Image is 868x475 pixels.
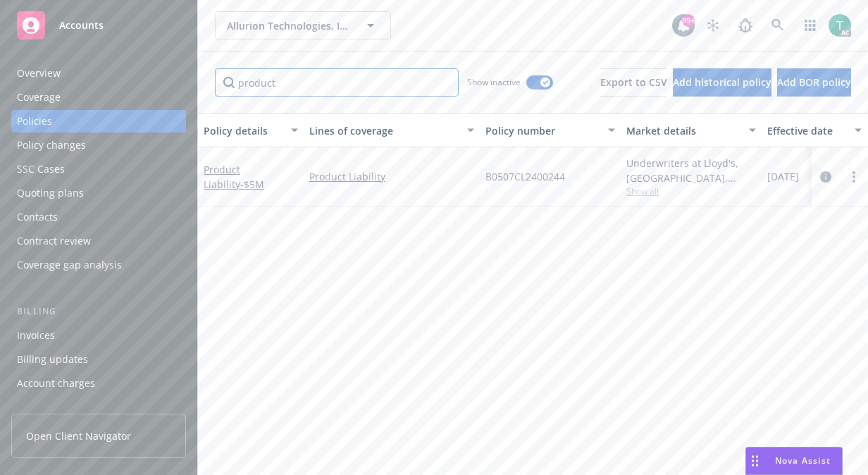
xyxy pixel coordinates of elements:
[626,123,740,138] div: Market details
[745,447,843,475] button: Nova Assist
[829,14,851,37] img: photo
[17,206,58,228] div: Contacts
[11,254,186,276] a: Coverage gap analysis
[240,178,264,191] span: - $5M
[764,11,792,39] a: Search
[11,62,186,85] a: Overview
[767,123,846,138] div: Effective date
[17,396,99,419] div: Installment plans
[746,448,764,474] div: Drag to move
[796,11,824,39] a: Switch app
[17,254,122,276] div: Coverage gap analysis
[626,185,756,197] span: Show all
[699,11,727,39] a: Stop snowing
[215,11,391,39] button: Allurion Technologies, Inc.
[204,163,264,191] a: Product Liability
[480,113,621,147] button: Policy number
[11,182,186,204] a: Quoting plans
[304,113,480,147] button: Lines of coverage
[11,324,186,347] a: Invoices
[11,372,186,395] a: Account charges
[845,168,862,185] a: more
[17,158,65,180] div: SSC Cases
[11,6,186,45] a: Accounts
[626,156,756,185] div: Underwriters at Lloyd's, [GEOGRAPHIC_DATA], [PERSON_NAME] of [GEOGRAPHIC_DATA], Clinical Trials I...
[11,396,186,419] a: Installment plans
[17,110,52,132] div: Policies
[11,158,186,180] a: SSC Cases
[11,86,186,109] a: Coverage
[17,134,86,156] div: Policy changes
[777,68,851,97] button: Add BOR policy
[11,110,186,132] a: Policies
[309,123,459,138] div: Lines of coverage
[309,169,474,184] a: Product Liability
[467,76,521,88] span: Show inactive
[731,11,759,39] a: Report a Bug
[11,304,186,319] div: Billing
[17,230,91,252] div: Contract review
[11,348,186,371] a: Billing updates
[775,455,831,467] span: Nova Assist
[767,169,799,184] span: [DATE]
[673,75,771,89] span: Add historical policy
[17,62,61,85] div: Overview
[17,182,84,204] div: Quoting plans
[215,68,459,97] input: Filter by keyword...
[227,18,349,33] span: Allurion Technologies, Inc.
[621,113,762,147] button: Market details
[17,324,55,347] div: Invoices
[485,123,600,138] div: Policy number
[11,230,186,252] a: Contract review
[673,68,771,97] button: Add historical policy
[600,75,667,89] span: Export to CSV
[11,206,186,228] a: Contacts
[26,428,131,443] span: Open Client Navigator
[817,168,834,185] a: circleInformation
[17,86,61,109] div: Coverage
[600,68,667,97] button: Export to CSV
[762,113,867,147] button: Effective date
[204,123,283,138] div: Policy details
[17,372,95,395] div: Account charges
[11,134,186,156] a: Policy changes
[17,348,88,371] div: Billing updates
[485,169,565,184] span: B0507CL2400244
[777,75,851,89] span: Add BOR policy
[682,14,695,27] div: 99+
[59,20,104,31] span: Accounts
[198,113,304,147] button: Policy details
